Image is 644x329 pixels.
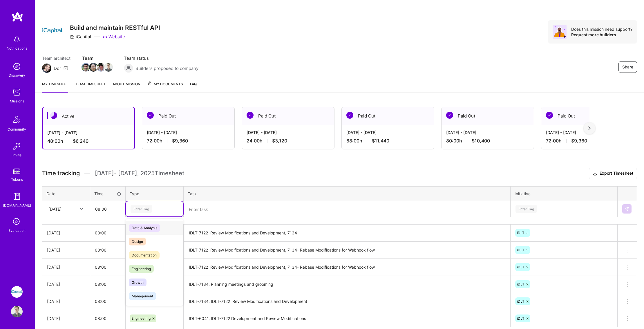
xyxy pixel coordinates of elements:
[47,264,85,270] div: [DATE]
[70,35,75,39] i: icon CompanyGray
[515,191,613,197] div: Initiative
[571,138,587,144] span: $9,360
[90,294,125,309] input: HH:MM
[135,65,198,71] span: Builders proposed to company
[11,306,23,317] img: User Avatar
[517,282,524,286] span: iDLT
[94,191,121,197] div: Time
[10,306,24,317] a: User Avatar
[184,186,511,201] th: Task
[11,191,23,202] img: guide book
[90,276,125,292] input: HH:MM
[82,55,112,61] span: Team
[12,12,23,22] img: logo
[48,206,61,212] div: [DATE]
[64,66,68,70] i: icon Mail
[9,72,25,78] div: Discovery
[129,265,154,273] span: Engineering
[11,86,23,98] img: teamwork
[7,45,27,51] div: Notifications
[8,227,26,234] div: Evaluation
[124,55,198,61] span: Team status
[272,138,287,144] span: $3,120
[242,107,334,125] div: Paid Out
[11,176,23,182] div: Tokens
[346,138,429,144] div: 88:00 h
[70,24,160,31] h3: Build and maintain RESTful API
[129,224,160,232] span: Data & Analysis
[42,55,70,61] span: Team architect
[517,299,524,303] span: iDLT
[184,276,510,292] textarea: IDLT-7134, Planning meetings and grooming
[346,112,353,119] img: Paid Out
[184,311,510,327] textarea: IDLT-6041, IDLT-7122 Development and Review Modifications
[10,286,24,298] a: iCapital: Build and maintain RESTful API
[11,140,23,152] img: Invite
[47,315,85,321] div: [DATE]
[90,62,97,72] a: Team Member Avatar
[184,294,510,310] textarea: IDLT-7134, IDLT-7122 Review Modifications and Development
[124,64,133,73] img: Builders proposed to company
[129,279,146,286] span: Growth
[70,34,91,40] div: iCapital
[446,138,529,144] div: 80:00 h
[517,316,524,321] span: iDLT
[89,63,98,72] img: Team Member Avatar
[8,126,26,132] div: Community
[95,170,184,177] span: [DATE] - [DATE] , 2025 Timesheet
[82,63,90,72] img: Team Member Avatar
[43,107,134,125] div: Active
[446,112,453,119] img: Paid Out
[11,216,22,227] i: icon SelectionTeam
[147,81,183,87] span: My Documents
[42,170,80,177] span: Time tracking
[517,265,524,269] span: iDLT
[472,138,490,144] span: $10,400
[47,230,85,236] div: [DATE]
[147,129,230,135] div: [DATE] - [DATE]
[47,247,85,253] div: [DATE]
[184,259,510,275] textarea: IDLT-7122 Review Modifications and Development, 7134- Rebase Modifications for Webhook flow
[129,238,146,245] span: Design
[517,248,524,252] span: iDLT
[42,64,51,73] img: Team Architect
[589,168,637,179] button: Export Timesheet
[172,138,188,144] span: $9,360
[80,207,83,210] i: icon Chevron
[47,298,85,304] div: [DATE]
[247,112,254,119] img: Paid Out
[184,242,510,258] textarea: IDLT-7122 Review Modifications and Development, 7134- Rebase Modifications for Webhook flow
[190,81,197,93] a: FAQ
[42,186,90,201] th: Date
[342,107,434,125] div: Paid Out
[142,107,234,125] div: Paid Out
[625,207,629,211] img: Submit
[75,81,106,93] a: Team timesheet
[50,112,57,119] img: Active
[593,171,597,177] i: icon Download
[346,129,429,135] div: [DATE] - [DATE]
[571,32,632,37] div: Request more builders
[546,112,553,119] img: Paid Out
[247,138,330,144] div: 24:00 h
[12,152,21,158] div: Invite
[91,201,125,217] input: HH:MM
[546,129,629,135] div: [DATE] - [DATE]
[147,81,183,93] a: My Documents
[90,242,125,258] input: HH:MM
[82,62,90,72] a: Team Member Avatar
[73,138,88,144] span: $6,240
[553,25,567,39] img: Avatar
[3,202,31,208] div: [DOMAIN_NAME]
[129,251,160,259] span: Documentation
[129,292,156,300] span: Management
[247,129,330,135] div: [DATE] - [DATE]
[184,225,510,241] textarea: IDLT-7122 Review Modifications and Development, 7134
[104,63,113,72] img: Team Member Avatar
[42,81,68,93] a: My timesheet
[588,126,591,130] img: right
[47,281,85,287] div: [DATE]
[546,138,629,144] div: 72:00 h
[97,63,105,72] img: Team Member Avatar
[515,205,537,214] div: Enter Tag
